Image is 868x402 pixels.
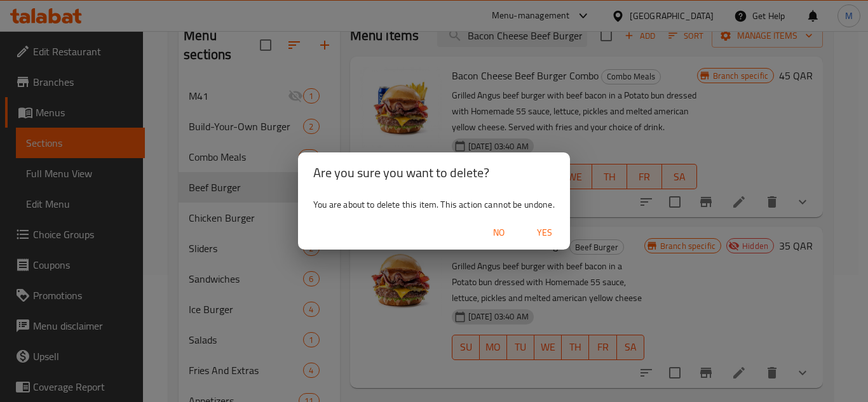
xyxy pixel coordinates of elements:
button: Yes [524,221,565,245]
span: Yes [529,225,560,241]
button: No [478,221,519,245]
span: No [484,225,514,241]
div: You are about to delete this item. This action cannot be undone. [298,193,570,216]
h2: Are you sure you want to delete? [313,163,555,183]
